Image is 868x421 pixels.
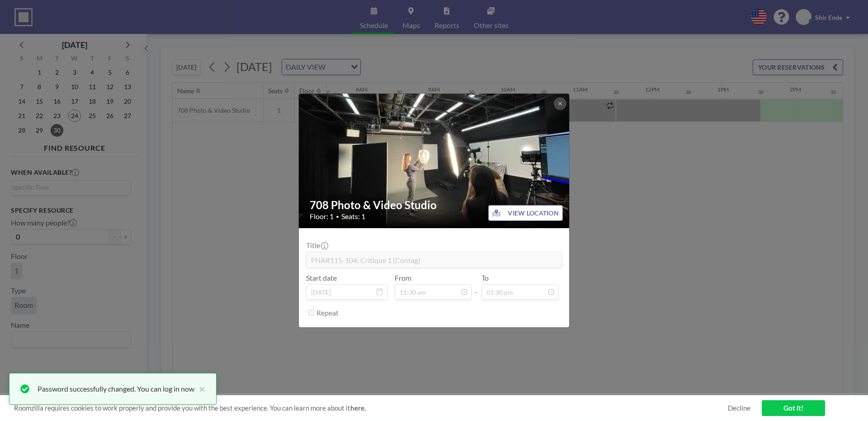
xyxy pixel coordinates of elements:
a: Decline [728,404,750,412]
button: close [194,383,205,394]
button: VIEW LOCATION [488,205,563,221]
span: Seats: 1 [341,212,365,221]
label: From [395,273,411,282]
label: Start date [306,273,337,282]
a: here. [350,404,366,412]
span: • [336,213,339,220]
div: Password successfully changed. You can log in now [38,383,194,394]
input: (No title) [307,252,561,268]
a: Got it! [762,400,825,416]
span: Roomzilla requires cookies to work properly and provide you with the best experience. You can lea... [14,404,728,412]
h2: 708 Photo & Video Studio [310,198,559,212]
label: Title [306,241,327,250]
span: Floor: 1 [310,212,334,221]
label: To [481,273,489,282]
span: - [475,277,478,297]
img: 537.jpg [299,85,570,237]
label: Repeat [316,308,339,317]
